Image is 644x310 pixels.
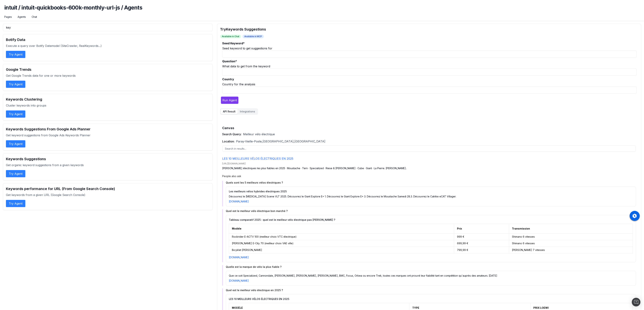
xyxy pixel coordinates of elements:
[6,127,210,132] h2: Keywords Suggestions From Google Ads Planner
[222,77,637,81] label: Country
[222,132,242,136] h4: Search Query:
[229,274,633,277] p: Que ce soit Specialized, Cannondale, [PERSON_NAME], [PERSON_NAME], [PERSON_NAME], BMC, Focus, Orb...
[229,218,633,222] div: Tableau comparatif 2025 : quel est le meilleur vélo électrique pas [PERSON_NAME] ?
[4,15,12,19] a: Pages
[509,233,633,240] td: Shimano 6 vitesses
[226,288,636,292] h4: Quel est le meilleur vélo électrique en 2025 ?
[454,233,509,240] td: 999 €
[229,256,249,259] a: [DOMAIN_NAME]
[222,82,637,86] div: Country for the analysis
[229,190,633,193] div: Les meilleurs vélos hybrides électriques 2025
[220,27,638,32] h2: Try Keywords Suggestions
[509,240,633,247] td: Shimano 6 vitesses
[6,163,210,167] p: Get organic keyword suggestions from a given keywords
[226,265,636,269] h4: Quelle est la marque de vélo la plus fiable ?
[632,298,640,306] div: Open Intercom Messenger
[6,140,25,147] button: Try Agent
[509,247,633,253] td: [PERSON_NAME] 7 vitesses
[454,224,509,233] th: Prix
[4,4,640,15] h1: intuit / intuit-quickbooks-600k-monthly-url-js / Agents
[222,64,637,68] div: What data to get from the keyword
[18,15,26,19] a: Agents
[6,51,25,58] button: Try Agent
[454,240,509,247] td: 699,99 €
[221,109,238,114] button: API Result
[238,109,257,114] button: Integrations
[533,306,549,310] div: PRIX LOEWI
[6,110,25,118] button: Try Agent
[222,59,637,63] label: Question
[6,156,210,161] h2: Keywords Suggestions
[6,103,210,108] p: Cluster keywords into groups
[6,37,210,42] h2: Botify Data
[222,41,637,45] label: Seed Keyword
[6,81,25,88] button: Try Agent
[222,166,636,170] p: [PERSON_NAME] électriques les plus fiables en 2025 · Moustache · Tern · Specialized · Riese & [PE...
[222,162,636,165] div: [URL][DOMAIN_NAME]
[512,227,530,230] div: Transmission
[229,233,454,240] td: Rockrider E-ACTV 100 (meilleur choix VTC électrique)
[229,279,249,282] a: [DOMAIN_NAME]
[243,35,264,38] span: Available in MCP
[229,224,454,233] th: Modèle
[222,157,293,160] a: LES 10 MEILLEURS VÉLOS ÉLECTRIQUES EN 2025
[229,200,249,203] a: [DOMAIN_NAME]
[6,170,25,177] button: Try Agent
[6,193,210,197] p: Get keywords from a given URL (Google Search Console)
[6,73,210,78] p: Get Google Trends data for one or more keywords
[229,195,633,198] p: Découvrez le [MEDICAL_DATA] Scene VLT 2025. Découvrez le Giant Explore E+ 1. Découvrez le Giant E...
[220,35,241,38] span: Available in Chat
[229,240,454,247] td: [PERSON_NAME] E-City 70 (meilleur choix VAE ville)
[226,181,636,184] h4: Quels sont les 5 meilleurs vélos électriques ?
[226,209,636,213] h4: Quel est le meilleur vélo électrique bon marché ?
[6,186,210,191] h2: Keywords performance for URL (From Google Search Console)
[3,24,213,31] input: Search agents...
[236,139,325,144] span: Paray-Vieille-Poste,[GEOGRAPHIC_DATA],[GEOGRAPHIC_DATA]
[229,247,454,253] td: Bicyklet [PERSON_NAME]
[222,174,636,178] h3: People also ask
[222,46,637,50] div: Seed keyword to get suggestions for
[222,139,235,144] h4: Location:
[6,133,210,137] p: Get keyword suggestions from Google Ads Keywords Planner
[6,67,210,72] h2: Google Trends
[6,200,25,207] button: Try Agent
[229,297,633,301] div: LES 10 MEILLEURS VÉLOS ÉLECTRIQUES EN 2025
[243,132,275,136] span: Meilleur vélo électrique
[221,96,239,104] button: Run Agent
[223,145,636,152] input: Search in results...
[32,15,37,19] a: Chat
[6,97,210,102] h2: Keywords Clustering
[454,247,509,253] td: 799,99 €
[222,126,636,131] h2: Canvas
[6,44,210,48] p: Execute a query over Botify Datamodel (SiteCrawler, RealKeywords...)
